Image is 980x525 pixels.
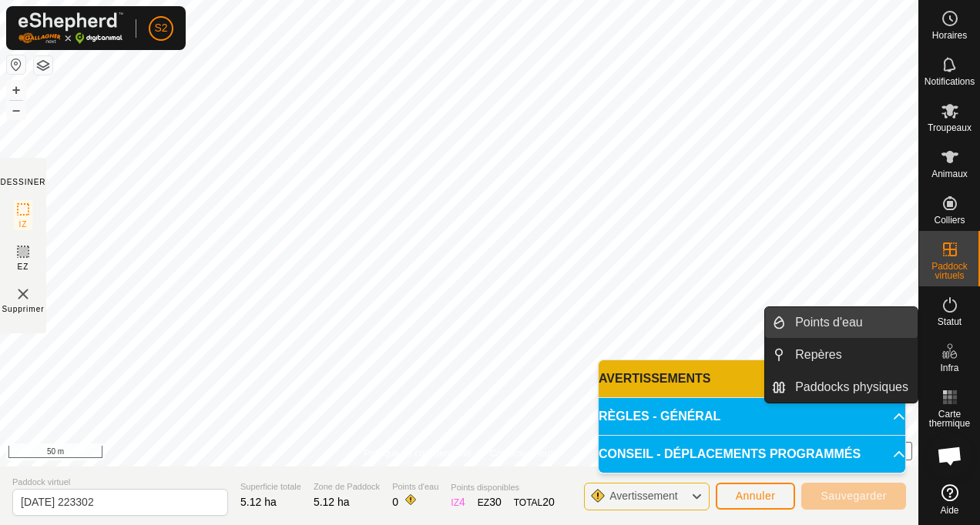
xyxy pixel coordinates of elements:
button: Couches de carte [34,56,52,75]
p-accordion-header: RÈGLES - GÉNÉRAL [599,398,905,435]
button: + [7,81,25,99]
span: Paddock virtuel [12,476,228,489]
img: Logo Gallagher [18,12,123,44]
button: Réinitialiser la carte [7,55,25,74]
span: 4 [459,496,465,508]
span: Horaires [932,31,967,40]
span: 0 [392,496,398,508]
span: 5.12 ha [314,496,350,508]
span: S2 [154,20,167,36]
span: 20 [542,496,555,508]
span: Paddock virtuels [923,262,976,280]
span: AVERTISSEMENTS [599,370,711,388]
span: Zone de Paddock [314,480,380,493]
a: Paddocks physiques [786,372,918,403]
span: 30 [489,496,502,508]
li: Paddocks physiques [765,372,918,403]
span: Points d'eau [392,480,438,493]
span: Animaux [931,169,968,179]
p-accordion-header: AVERTISSEMENTS [599,360,905,397]
span: Annuler [736,490,776,502]
span: Paddocks physiques [795,378,908,396]
span: Aide [940,506,958,515]
p-accordion-header: CONSEIL - DÉPLACEMENTS PROGRAMMÉS [599,436,905,473]
span: Points disponibles [451,481,555,494]
button: – [7,101,25,119]
a: Aide [919,478,980,521]
span: Repères [795,346,841,364]
span: Troupeaux [928,123,972,132]
span: Avertissement [609,490,677,502]
li: Repères [765,339,918,370]
span: Sauvegarder [821,490,887,502]
a: Points d'eau [786,307,918,338]
button: Annuler [716,483,796,510]
a: Contactez-nous [490,446,555,460]
span: Points d'eau [795,313,863,332]
span: Infra [940,363,958,373]
div: TOTAL [514,494,555,510]
span: RÈGLES - GÉNÉRAL [599,407,720,426]
span: 5.12 ha [240,496,277,508]
a: Politique de confidentialité [364,446,471,460]
span: EZ [18,261,29,273]
span: Superficie totale [240,480,301,493]
span: Carte thermique [923,410,976,428]
button: Sauvegarder [801,483,906,510]
span: Notifications [925,77,975,86]
span: IZ [19,219,28,230]
span: Statut [938,317,962,326]
img: Paddock virtuel [14,285,32,303]
span: CONSEIL - DÉPLACEMENTS PROGRAMMÉS [599,445,861,463]
a: Repères [786,339,918,370]
div: Ouvrir le chat [927,433,973,479]
div: IZ [451,494,465,510]
span: Supprimer [2,303,44,315]
div: EZ [478,494,502,510]
li: Points d'eau [765,307,918,338]
span: Colliers [934,216,965,225]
